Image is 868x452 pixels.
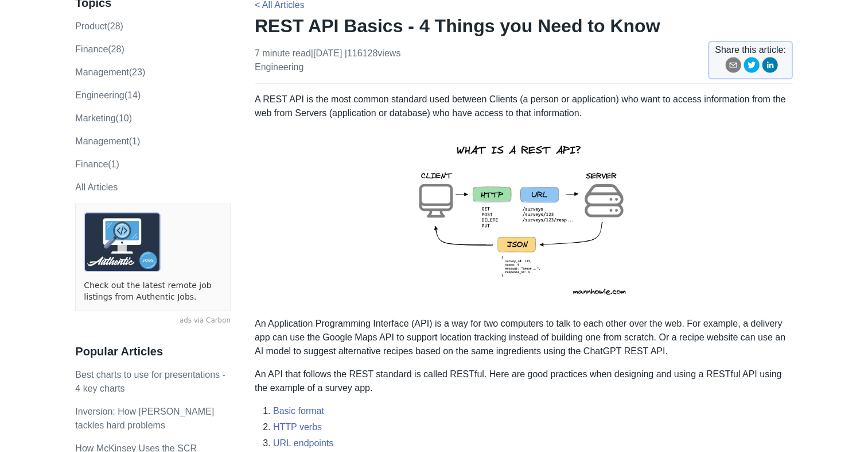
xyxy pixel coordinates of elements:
[255,317,793,358] p: An Application Programming Interface (API) is a way for two computers to talk to each other over ...
[75,182,118,192] a: All Articles
[725,57,741,77] button: email
[273,406,324,416] a: Basic format
[75,113,132,123] a: marketing(10)
[255,93,793,120] p: A REST API is the most common standard used between Clients (a person or application) who want to...
[75,90,141,100] a: engineering(14)
[75,407,214,430] a: Inversion: How [PERSON_NAME] tackles hard problems
[75,67,145,77] a: management(23)
[744,57,760,77] button: twitter
[255,367,793,395] p: An API that follows the REST standard is called RESTful. Here are good practices when designing a...
[762,57,778,77] button: linkedin
[715,43,786,57] span: Share this article:
[345,48,401,58] span: | 116128 views
[75,136,140,146] a: Management(1)
[75,316,231,326] a: ads via Carbon
[75,159,119,169] a: Finance(1)
[75,370,225,393] a: Best charts to use for presentations - 4 key charts
[75,44,124,54] a: finance(28)
[84,212,161,272] img: ads via Carbon
[255,47,400,74] p: 7 minute read | [DATE]
[75,21,123,31] a: product(28)
[273,422,322,432] a: HTTP verbs
[255,62,303,72] a: engineering
[255,14,793,37] h1: REST API Basics - 4 Things you Need to Know
[398,129,649,308] img: rest-api
[84,280,222,302] a: Check out the latest remote job listings from Authentic Jobs.
[273,438,333,448] a: URL endpoints
[75,344,231,359] h3: Popular Articles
